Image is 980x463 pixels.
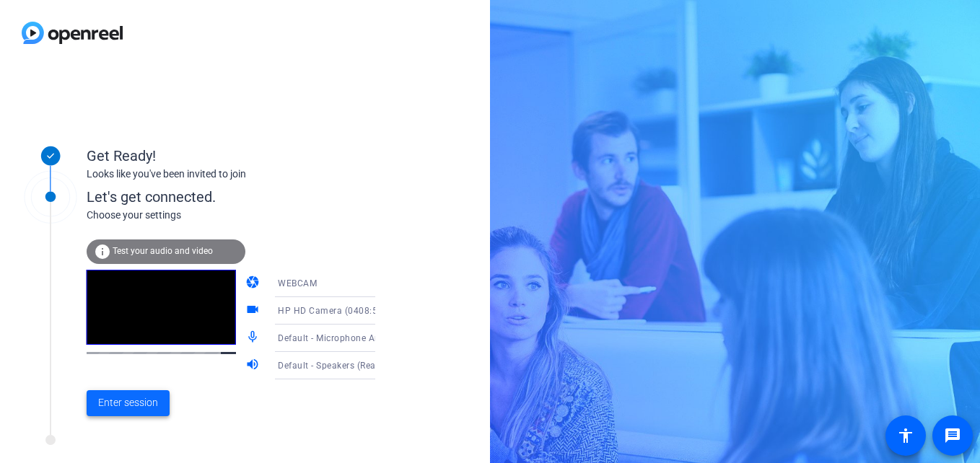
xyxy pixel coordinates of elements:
div: Looks like you've been invited to join [87,167,375,182]
mat-icon: message [944,427,961,444]
span: WEBCAM [278,278,317,288]
mat-icon: volume_up [245,357,263,374]
span: HP HD Camera (0408:5373) [278,304,397,316]
span: Test your audio and video [113,246,213,256]
span: Enter session [98,395,158,410]
div: Get Ready! [87,145,375,167]
div: Choose your settings [87,208,405,223]
mat-icon: videocam [245,302,263,319]
div: Let's get connected. [87,186,405,208]
mat-icon: camera [245,275,263,292]
mat-icon: mic_none [245,330,263,347]
span: Default - Microphone Array (Intel® Smart Sound Technology (Intel® SST)) [278,332,587,343]
mat-icon: accessibility [897,427,914,444]
button: Enter session [87,390,170,416]
mat-icon: info [94,243,111,260]
span: Default - Speakers (Realtek(R) Audio) [278,359,434,371]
